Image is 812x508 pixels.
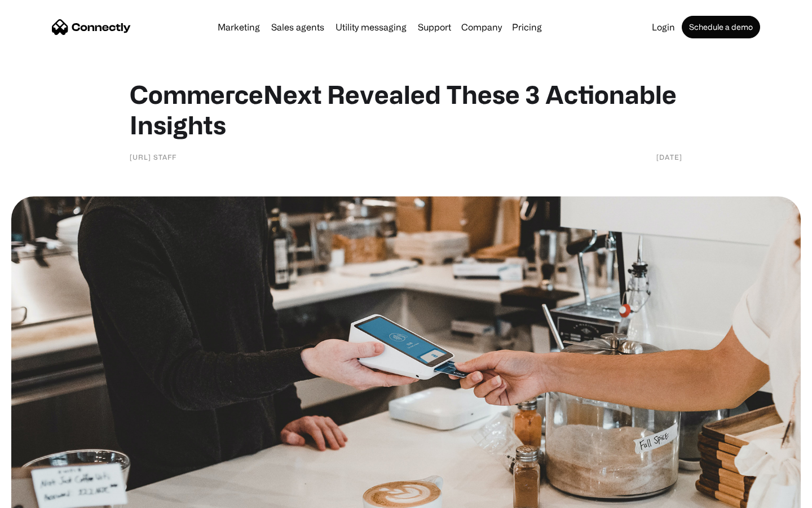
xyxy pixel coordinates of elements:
[461,19,502,35] div: Company
[682,16,760,38] a: Schedule a demo
[647,23,679,32] a: Login
[267,23,329,32] a: Sales agents
[11,488,68,504] aside: Language selected: English
[213,23,264,32] a: Marketing
[413,23,456,32] a: Support
[23,488,68,504] ul: Language list
[130,79,682,140] h1: CommerceNext Revealed These 3 Actionable Insights
[130,151,176,163] div: [URL] Staff
[507,23,546,32] a: Pricing
[656,151,682,163] div: [DATE]
[331,23,411,32] a: Utility messaging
